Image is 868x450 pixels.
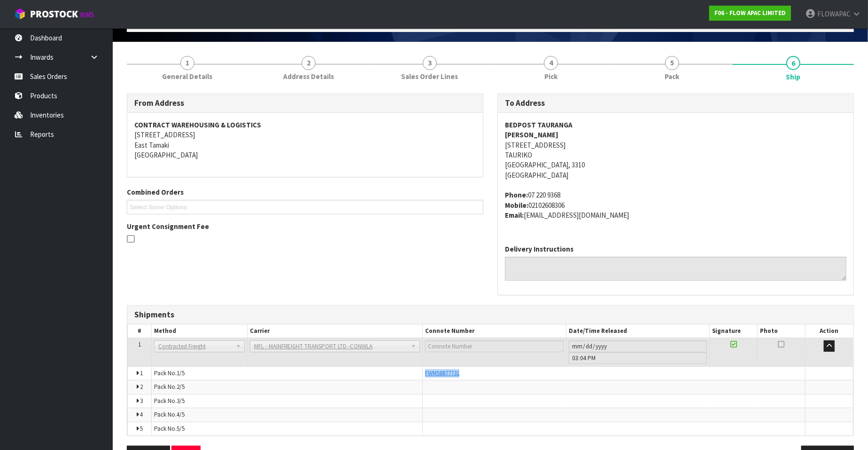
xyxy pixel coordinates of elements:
address: [STREET_ADDRESS] East Tamaki [GEOGRAPHIC_DATA] [134,120,476,160]
span: 2/5 [177,383,185,391]
strong: BEDPOST TAURANGA [505,120,573,129]
span: Pack [665,71,680,81]
span: Sales Order Lines [402,71,458,81]
input: Connote Number [425,340,564,352]
span: 4/5 [177,411,185,418]
span: Pick [544,71,558,81]
span: Ship [786,72,801,82]
span: 1 [140,369,143,377]
small: WMS [80,10,94,19]
span: MFL - MAINFREIGHT TRANSPORT LTD -CONWLA [254,341,408,352]
h3: From Address [134,99,476,108]
th: Action [806,324,853,338]
span: 5/5 [177,425,185,433]
th: Connote Number [423,324,566,338]
span: 4 [140,411,143,418]
h3: Shipments [134,310,846,319]
span: Address Details [283,71,334,81]
strong: F06 - FLOW APAC LIMITED [714,9,786,17]
a: FWM58877731 [425,369,459,377]
span: 2 [302,56,316,70]
td: Pack No. [151,408,422,422]
img: cube-alt.png [14,8,26,20]
strong: email [505,211,524,220]
th: Carrier [247,324,423,338]
span: 1 [180,56,194,70]
label: Delivery Instructions [505,244,573,254]
span: 1 [138,340,141,348]
td: Pack No. [151,394,422,408]
span: 5 [140,425,143,433]
span: 5 [665,56,679,70]
label: Urgent Consignment Fee [127,221,209,231]
address: 07 220 9368 02102608306 [EMAIL_ADDRESS][DOMAIN_NAME] [505,190,846,220]
span: 4 [544,56,558,70]
span: ProStock [30,8,78,20]
th: Method [151,324,247,338]
span: General Details [163,71,213,81]
span: 3 [423,56,437,70]
strong: mobile [505,201,528,210]
th: Date/Time Released [566,324,710,338]
strong: CONTRACT WAREHOUSING & LOGISTICS [134,120,261,129]
th: Photo [758,324,806,338]
address: [STREET_ADDRESS] TAURIKO [GEOGRAPHIC_DATA], 3310 [GEOGRAPHIC_DATA] [505,120,846,181]
span: FLOWAPAC [817,9,851,18]
label: Combined Orders [127,187,184,197]
td: Pack No. [151,380,422,394]
td: Pack No. [151,367,422,380]
th: Signature [710,324,758,338]
td: Pack No. [151,422,422,435]
span: 1/5 [177,369,185,377]
span: 3/5 [177,397,185,405]
span: Contracted Freight [158,341,232,352]
th: # [128,324,152,338]
span: 6 [786,56,800,70]
h3: To Address [505,99,846,108]
span: 2 [140,383,143,391]
strong: [PERSON_NAME] [505,130,558,139]
span: 3 [140,397,143,405]
strong: phone [505,190,528,199]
